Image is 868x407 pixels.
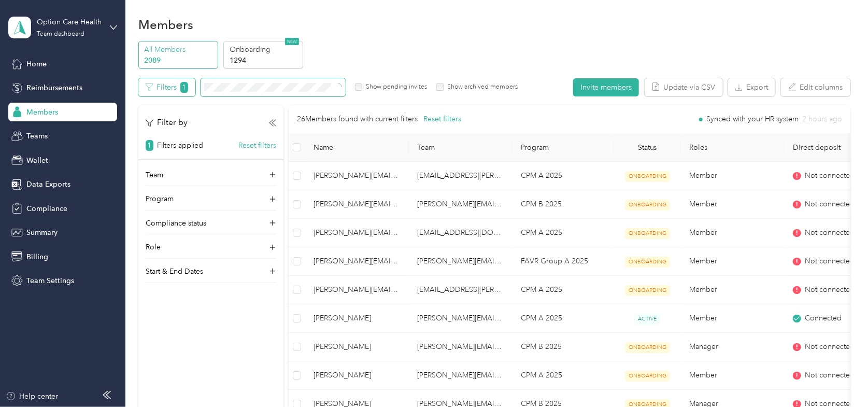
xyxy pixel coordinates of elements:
span: Reimbursements [26,82,82,93]
p: Role [146,242,161,252]
span: [PERSON_NAME][EMAIL_ADDRESS][PERSON_NAME][DOMAIN_NAME] [314,170,401,181]
td: lauren.perschau@optioncare.com [409,276,513,304]
button: Filters1 [138,78,195,96]
td: Member [681,162,785,190]
span: Compliance [26,203,67,214]
span: Name [314,143,401,152]
span: ONBOARDING [625,342,670,353]
td: Member [681,361,785,390]
button: Help center [6,391,59,402]
span: ACTIVE [634,314,660,325]
label: Show archived members [444,82,518,92]
span: [PERSON_NAME][EMAIL_ADDRESS][PERSON_NAME][DOMAIN_NAME] [314,284,401,296]
span: [PERSON_NAME] [314,370,401,381]
th: Roles [681,133,785,162]
td: Member [681,304,785,333]
button: Invite members [573,78,639,96]
iframe: Everlance-gr Chat Button Frame [810,349,868,407]
td: eric.mcclenny@optioncare.com [409,304,513,333]
span: Not connected [805,256,855,267]
span: Not connected [805,227,855,238]
p: Start & End Dates [146,266,203,277]
td: elizabeth.schultz@optioncare.com [409,247,513,276]
td: CPM A 2025 [513,276,614,304]
td: CPM A 2025 [513,304,614,333]
td: Member [681,219,785,247]
span: Team Settings [26,275,74,286]
span: [PERSON_NAME][EMAIL_ADDRESS][PERSON_NAME][DOMAIN_NAME] [314,227,401,238]
td: ONBOARDING [614,162,681,190]
td: lorraine.kelly@optioncare.com [305,276,409,304]
button: Reset filters [238,140,276,151]
th: Name [305,133,409,162]
td: kelley.glasco@optioncare.com [305,162,409,190]
td: denise.cipolla@optioncare.com [409,190,513,219]
td: kelly.behney@optioncare.com [409,333,513,361]
div: Team dashboard [37,31,84,37]
td: CPM A 2025 [513,361,614,390]
td: Kellie O'Flaherty [305,304,409,333]
button: Update via CSV [645,78,723,96]
span: Connected [805,313,842,324]
td: ONBOARDING [614,190,681,219]
span: Not connected [805,341,855,353]
td: angelina.pusateri@optioncare.com [409,162,513,190]
td: ONBOARDING [614,219,681,247]
td: robert.swart@optioncare.com [409,361,513,390]
td: ONBOARDING [614,247,681,276]
button: Edit columns [781,78,850,96]
p: Filters applied [157,140,203,151]
td: kelly.blake@optioncare.com [305,219,409,247]
button: Export [728,78,775,96]
label: Show pending invites [362,82,428,92]
h1: Members [138,19,193,30]
td: Kelly Behney [305,333,409,361]
span: Wallet [26,155,48,166]
span: ONBOARDING [625,371,670,382]
th: Team [409,133,513,162]
td: Member [681,247,785,276]
span: [PERSON_NAME][EMAIL_ADDRESS][DOMAIN_NAME] [314,199,401,210]
span: ONBOARDING [625,228,670,239]
p: Program [146,193,174,204]
td: Member [681,276,785,304]
div: Option Care Health [37,17,102,27]
p: 2089 [144,55,215,66]
span: 1 [180,82,188,93]
th: Status [614,133,681,162]
td: kelly.kearney@optioncare.com [305,247,409,276]
span: [PERSON_NAME] [314,313,401,324]
td: brianna.strait@optioncare.com [409,219,513,247]
span: ONBOARDING [625,171,670,182]
p: 26 Members found with current filters [297,114,418,125]
span: Members [26,107,58,118]
span: Synced with your HR system [706,116,799,123]
button: Reset filters [423,114,461,125]
span: ONBOARDING [625,200,670,210]
td: Member [681,190,785,219]
td: kellie.dodge@optioncare.com [305,190,409,219]
span: Summary [26,227,58,238]
td: ONBOARDING [614,276,681,304]
span: ONBOARDING [625,257,670,268]
p: Compliance status [146,218,206,229]
td: CPM B 2025 [513,333,614,361]
td: FAVR Group A 2025 [513,247,614,276]
p: Team [146,170,163,180]
p: All Members [144,44,215,55]
span: Billing [26,251,48,262]
span: 1 [146,140,153,151]
p: 1294 [230,55,300,66]
span: Not connected [805,199,855,210]
span: 2 hours ago [802,116,842,123]
span: Data Exports [26,179,70,190]
td: Kelly DeLaughter [305,361,409,390]
td: CPM B 2025 [513,190,614,219]
p: Onboarding [230,44,300,55]
td: ONBOARDING [614,333,681,361]
td: Manager [681,333,785,361]
td: CPM A 2025 [513,219,614,247]
span: Not connected [805,170,855,181]
p: Filter by [146,116,188,129]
